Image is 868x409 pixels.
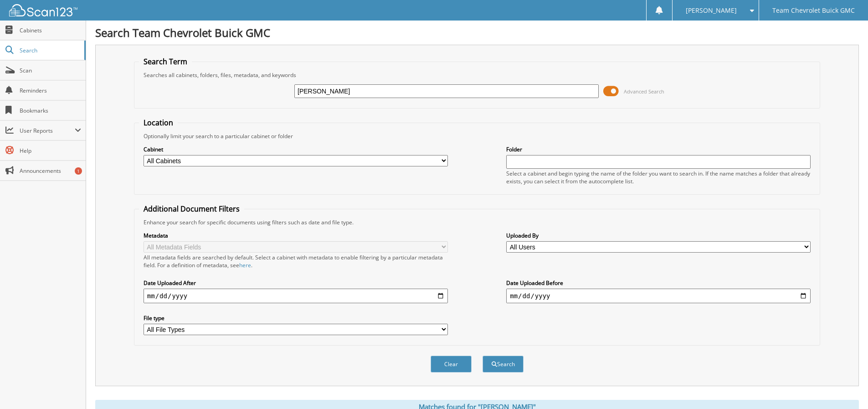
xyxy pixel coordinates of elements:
label: Folder [506,145,811,153]
div: All metadata fields are searched by default. Select a cabinet with metadata to enable filtering b... [144,254,448,269]
legend: Additional Document Filters [139,204,244,214]
span: User Reports [20,127,75,135]
span: Search [20,47,80,54]
button: Search [483,356,524,373]
span: Scan [20,67,81,74]
a: here [239,261,251,269]
label: Date Uploaded After [144,279,448,287]
label: Metadata [144,232,448,239]
legend: Search Term [139,57,192,67]
span: Announcements [20,167,81,175]
span: Team Chevrolet Buick GMC [772,8,855,13]
div: 1 [75,167,82,175]
label: Date Uploaded Before [506,279,811,287]
span: Advanced Search [624,88,664,95]
img: scan123-logo-white.svg [9,4,77,16]
span: Reminders [20,87,81,94]
div: Optionally limit your search to a particular cabinet or folder [139,132,815,140]
div: Searches all cabinets, folders, files, metadata, and keywords [139,71,815,79]
button: Clear [431,356,472,373]
span: Help [20,147,81,155]
span: Bookmarks [20,107,81,114]
span: Cabinets [20,26,81,34]
input: end [506,289,811,303]
label: Uploaded By [506,232,811,239]
input: start [144,289,448,303]
div: Select a cabinet and begin typing the name of the folder you want to search in. If the name match... [506,170,811,185]
legend: Location [139,118,178,128]
label: Cabinet [144,145,448,153]
h1: Search Team Chevrolet Buick GMC [95,25,859,40]
div: Enhance your search for specific documents using filters such as date and file type. [139,218,815,226]
label: File type [144,314,448,322]
span: [PERSON_NAME] [686,8,737,13]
